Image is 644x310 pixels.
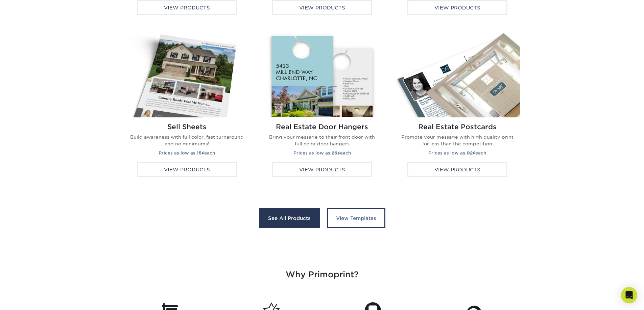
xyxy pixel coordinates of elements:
div: View Products [272,162,372,177]
img: Real Estate Postcards [395,30,520,117]
small: Prices as low as each [428,150,486,156]
strong: .26¢ [330,150,340,156]
a: Real Estate Postcards Real Estate Postcards Promote your message with high quality print for less... [395,30,520,184]
div: View Products [407,162,507,177]
small: Prices as low as each [159,150,215,156]
small: Prices as low as each [293,150,351,156]
p: Promote your message with high quality print for less than the competition [400,134,515,147]
img: Real Estate Door Hangers [260,30,385,117]
p: Build awareness with full color, fast turnaround and no minimums! [130,134,244,147]
div: View Products [137,0,237,15]
a: See All Products [259,208,320,228]
div: View Products [137,162,237,177]
h2: Why Primoprint? [124,269,520,281]
a: View Templates [327,208,385,228]
div: Open Intercom Messenger [621,287,637,303]
strong: .02¢ [465,150,475,156]
h2: Real Estate Door Hangers [265,123,379,131]
h2: Real Estate Postcards [400,123,515,131]
a: Real Estate Door Hangers Real Estate Door Hangers Bring your message to their front door with ful... [260,30,385,184]
img: Real Estate Sell Sheets [124,30,249,117]
div: View Products [407,0,507,15]
iframe: Google Customer Reviews [2,289,57,308]
p: Bring your message to their front door with full color door hangers [265,134,379,147]
h2: Sell Sheets [130,123,244,131]
a: Real Estate Sell Sheets Sell Sheets Build awareness with full color, fast turnaround and no minim... [124,30,249,184]
div: View Products [272,0,372,15]
strong: .15¢ [195,150,204,156]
